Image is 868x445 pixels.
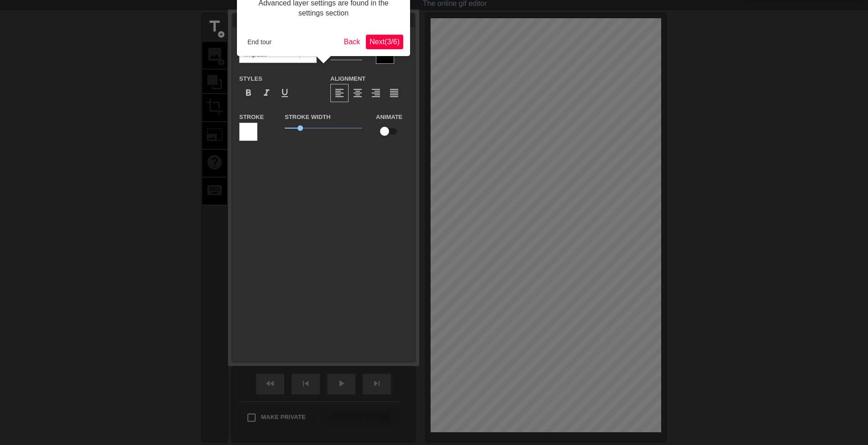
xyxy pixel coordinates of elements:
[352,88,363,98] span: format_align_center
[376,113,402,122] label: Animate
[239,113,264,122] label: Stroke
[239,74,262,83] label: Styles
[300,378,311,389] span: skip_previous
[370,38,400,46] span: Next ( 3 / 6 )
[206,18,223,35] span: title
[330,74,365,83] label: Alignment
[244,35,275,49] button: End tour
[334,88,345,98] span: format_align_left
[285,113,330,122] label: Stroke Width
[217,31,225,38] span: add_circle
[389,88,400,98] span: format_align_justify
[279,88,290,98] span: format_underline
[261,413,306,422] span: Make Private
[336,378,347,389] span: play_arrow
[366,35,403,49] button: Next
[370,88,381,98] span: format_align_right
[261,88,272,98] span: format_italic
[243,88,254,98] span: format_bold
[265,378,276,389] span: fast_rewind
[371,378,382,389] span: skip_next
[340,35,364,49] button: Back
